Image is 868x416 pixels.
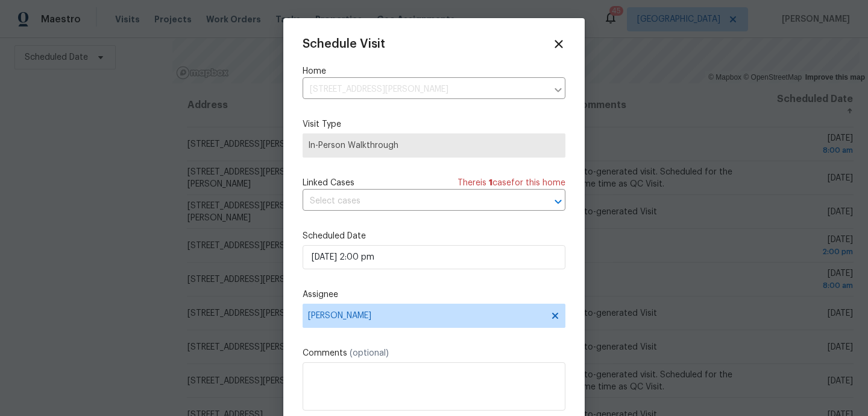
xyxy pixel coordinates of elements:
[552,37,565,51] span: Close
[350,349,389,357] span: (optional)
[303,38,385,50] span: Schedule Visit
[303,347,565,359] label: Comments
[303,80,547,99] input: Enter in an address
[550,193,567,210] button: Open
[308,311,544,321] span: [PERSON_NAME]
[489,179,492,187] span: 1
[308,139,560,152] span: In-Person Walkthrough
[303,245,565,269] input: M/D/YYYY
[303,118,565,130] label: Visit Type
[303,192,532,211] input: Select cases
[303,177,354,189] span: Linked Cases
[303,289,565,301] label: Assignee
[458,177,565,189] span: There is case for this home
[303,65,565,77] label: Home
[303,230,565,242] label: Scheduled Date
